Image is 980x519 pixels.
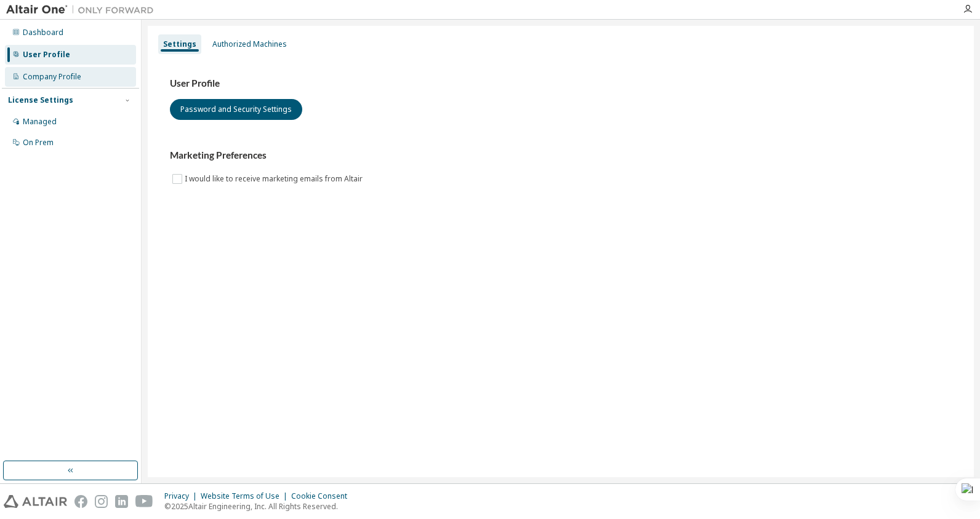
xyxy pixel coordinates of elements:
[170,99,302,120] button: Password and Security Settings
[201,491,291,501] div: Website Terms of Use
[74,495,87,508] img: facebook.svg
[95,495,108,508] img: instagram.svg
[6,4,160,16] img: Altair One
[135,495,153,508] img: youtube.svg
[23,50,70,60] div: User Profile
[164,501,355,512] p: © 2025 Altair Engineering, Inc. All Rights Reserved.
[4,495,67,508] img: altair_logo.svg
[170,77,952,90] h3: User Profile
[23,28,63,38] div: Dashboard
[163,39,196,49] div: Settings
[115,495,128,508] img: linkedin.svg
[164,491,201,501] div: Privacy
[212,39,287,49] div: Authorized Machines
[23,138,54,148] div: On Prem
[291,491,355,501] div: Cookie Consent
[8,95,73,105] div: License Settings
[23,117,57,127] div: Managed
[185,172,365,186] label: I would like to receive marketing emails from Altair
[23,72,81,82] div: Company Profile
[170,149,952,162] h3: Marketing Preferences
